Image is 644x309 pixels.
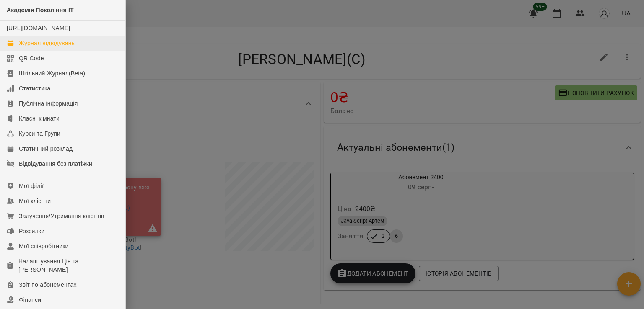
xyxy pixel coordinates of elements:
[19,182,44,190] div: Мої філії
[19,227,44,235] div: Розсилки
[19,242,69,250] div: Мої співробітники
[19,281,77,289] div: Звіт по абонементах
[19,54,44,62] div: QR Code
[19,160,92,168] div: Відвідування без платіжки
[18,257,119,274] div: Налаштування Цін та [PERSON_NAME]
[19,69,85,77] div: Шкільний Журнал(Beta)
[19,144,73,153] div: Статичний розклад
[7,7,74,13] span: Академія Покоління ІТ
[19,114,60,123] div: Класні кімнати
[19,212,104,220] div: Залучення/Утримання клієнтів
[19,129,60,138] div: Курси та Групи
[19,197,51,205] div: Мої клієнти
[19,39,75,47] div: Журнал відвідувань
[7,25,70,31] a: [URL][DOMAIN_NAME]
[19,296,41,304] div: Фінанси
[19,84,51,93] div: Статистика
[19,99,78,108] div: Публічна інформація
